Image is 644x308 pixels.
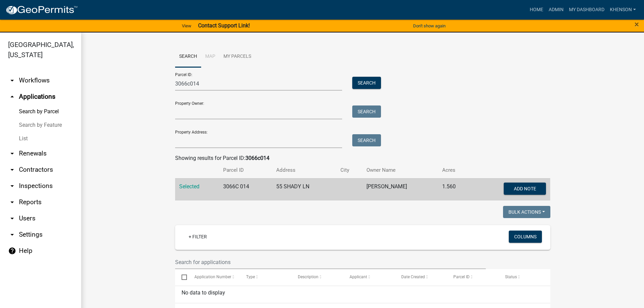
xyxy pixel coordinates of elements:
a: Search [175,46,201,68]
i: arrow_drop_down [8,231,16,239]
i: arrow_drop_down [8,214,16,222]
span: Status [505,275,517,279]
span: Description [298,275,318,279]
span: Date Created [401,275,425,279]
button: Search [352,134,381,146]
th: Parcel ID [219,162,272,178]
a: View [179,20,194,31]
span: Parcel ID [453,275,470,279]
a: Home [527,3,546,16]
i: help [8,247,16,255]
span: Type [246,275,255,279]
span: Application Number [194,275,231,279]
datatable-header-cell: Date Created [395,269,447,285]
datatable-header-cell: Applicant [343,269,395,285]
span: Applicant [350,275,367,279]
th: Address [272,162,336,178]
i: arrow_drop_down [8,198,16,206]
span: Add Note [514,186,536,191]
button: Bulk Actions [503,206,550,218]
strong: 3066c014 [245,155,269,161]
div: No data to display [175,286,550,303]
span: × [635,20,639,29]
th: Owner Name [362,162,438,178]
button: Add Note [504,183,546,195]
td: 55 SHADY LN [272,178,336,200]
datatable-header-cell: Description [291,269,343,285]
a: My Parcels [219,46,255,68]
th: City [336,162,363,178]
button: Don't show again [410,20,448,31]
i: arrow_drop_down [8,76,16,85]
i: arrow_drop_down [8,149,16,158]
i: arrow_drop_up [8,93,16,101]
button: Close [635,20,639,28]
button: Search [352,105,381,118]
datatable-header-cell: Application Number [188,269,240,285]
i: arrow_drop_down [8,166,16,174]
button: Columns [509,231,542,243]
th: Acres [438,162,472,178]
input: Search for applications [175,255,486,269]
a: + Filter [183,231,212,243]
td: 1.560 [438,178,472,200]
datatable-header-cell: Status [498,269,550,285]
datatable-header-cell: Type [240,269,291,285]
datatable-header-cell: Parcel ID [447,269,498,285]
td: 3066C 014 [219,178,272,200]
a: Admin [546,3,566,16]
td: [PERSON_NAME] [362,178,438,200]
a: My Dashboard [566,3,607,16]
i: arrow_drop_down [8,182,16,190]
div: Showing results for Parcel ID: [175,154,550,162]
datatable-header-cell: Select [175,269,188,285]
a: Selected [179,183,199,190]
strong: Contact Support Link! [198,22,250,29]
button: Search [352,77,381,89]
a: khenson [607,3,639,16]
